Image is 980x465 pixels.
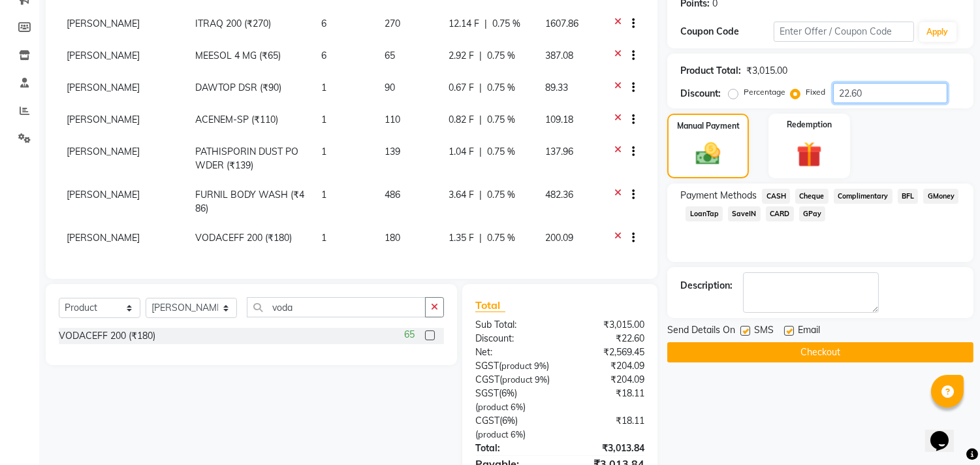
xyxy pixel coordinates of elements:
div: Coupon Code [680,25,774,39]
div: ( ) [466,373,560,387]
label: Redemption [787,119,832,131]
div: ₹3,015.00 [746,64,787,78]
span: SGST(6%) [475,387,517,399]
span: BFL [898,189,919,204]
span: | [479,81,482,95]
span: 270 [385,18,400,29]
span: 180 [385,232,400,244]
span: CARD [766,206,794,221]
div: Discount: [680,87,721,101]
div: Description: [680,279,733,293]
div: Discount: [466,332,560,345]
img: _gift.svg [789,138,830,170]
button: Apply [919,22,956,42]
span: CASH [762,189,790,204]
span: 0.75 % [487,113,515,127]
label: Fixed [806,86,825,98]
span: 1 [321,82,326,93]
span: [PERSON_NAME] [67,189,140,200]
span: 0.67 F [449,81,474,95]
span: FURNIL BODY WASH (₹486) [195,189,304,214]
div: ₹22.60 [560,332,655,345]
span: 0.75 % [487,49,515,63]
span: [PERSON_NAME] [67,18,140,29]
span: 137.96 [545,146,573,157]
span: | [484,17,487,31]
span: MEESOL 4 MG (₹65) [195,50,281,61]
span: SMS [754,323,774,340]
span: 1 [321,114,326,125]
span: 109.18 [545,114,573,125]
span: 0.75 % [487,188,515,202]
span: 0.75 % [492,17,520,31]
div: Net: [466,345,560,359]
span: | [479,113,482,127]
span: 6 [321,50,326,61]
span: Total [475,298,505,312]
span: 139 [385,146,400,157]
span: 110 [385,114,400,125]
span: 2.92 F [449,49,474,63]
div: ₹18.11 [560,387,655,414]
span: | [479,188,482,202]
span: 1607.86 [545,18,578,29]
span: Send Details On [667,323,735,340]
div: ₹3,013.84 [560,441,655,455]
span: 1 [321,232,326,244]
span: CGST(6%) [475,415,518,426]
span: 387.08 [545,50,573,61]
span: Email [798,323,820,340]
div: ( ) [466,359,560,373]
div: ( ) [466,387,560,414]
span: 6 [321,18,326,29]
button: Checkout [667,342,973,362]
span: 1.04 F [449,145,474,159]
span: 1 [321,189,326,200]
span: product [478,402,509,412]
span: 9% [534,361,546,371]
span: product [478,429,509,440]
span: | [479,49,482,63]
div: ₹3,015.00 [560,318,655,332]
label: Manual Payment [677,120,740,132]
div: Sub Total: [466,318,560,332]
input: Enter Offer / Coupon Code [774,22,913,42]
span: | [479,231,482,245]
span: 1 [321,146,326,157]
span: Cheque [795,189,829,204]
div: ₹204.09 [560,359,655,373]
span: 1.35 F [449,231,474,245]
span: Payment Methods [680,189,757,202]
span: [PERSON_NAME] [67,82,140,93]
span: [PERSON_NAME] [67,50,140,61]
img: _cash.svg [688,140,727,168]
span: VODACEFF 200 (₹180) [195,232,292,244]
span: CGST [475,374,499,385]
span: 12.14 F [449,17,479,31]
span: ITRAQ 200 (₹270) [195,18,271,29]
span: GPay [799,206,826,221]
span: SaveIN [728,206,761,221]
div: VODACEFF 200 (₹180) [59,329,155,343]
span: 200.09 [545,232,573,244]
span: LoanTap [686,206,723,221]
span: GMoney [923,189,958,204]
div: Total: [466,441,560,455]
div: ₹204.09 [560,373,655,387]
span: SGST [475,360,499,372]
span: 65 [385,50,395,61]
iframe: chat widget [925,413,967,452]
span: product [501,361,532,371]
div: ( ) [466,414,560,441]
span: 3.64 F [449,188,474,202]
span: Complimentary [834,189,893,204]
span: 482.36 [545,189,573,200]
span: 486 [385,189,400,200]
span: 89.33 [545,82,568,93]
span: ACENEM-SP (₹110) [195,114,278,125]
span: [PERSON_NAME] [67,114,140,125]
div: ₹18.11 [560,414,655,441]
label: Percentage [744,86,785,98]
span: 65 [404,328,415,342]
span: 6% [511,402,523,412]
